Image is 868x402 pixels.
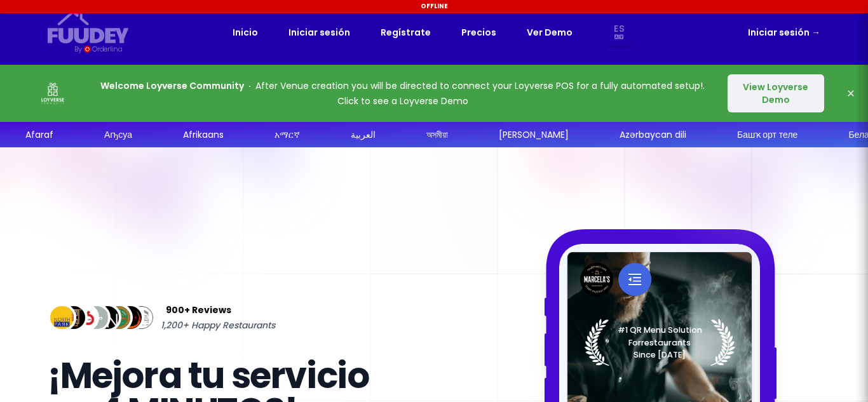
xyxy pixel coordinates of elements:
[166,302,231,318] span: 900+ Reviews
[92,44,122,55] div: Orderlina
[127,304,156,332] img: Review Img
[618,128,685,142] div: Azərbaycan dili
[93,304,122,332] img: Review Img
[103,128,131,142] div: Аҧсуа
[425,128,447,142] div: অসমীয়া
[182,128,222,142] div: Afrikaans
[288,25,350,40] a: Iniciar sesión
[728,74,824,112] button: View Loyverse Demo
[527,25,573,40] a: Ver Demo
[105,304,133,332] img: Review Img
[74,44,81,55] div: By
[585,319,735,366] img: Laurel
[48,10,129,44] svg: {/* Added fill="currentColor" here */} {/* This rectangle defines the background. Its explicit fi...
[48,304,76,332] img: Review Img
[461,25,496,40] a: Precios
[71,304,99,332] img: Review Img
[59,304,88,332] img: Review Img
[233,25,258,40] a: Inicio
[116,304,145,332] img: Review Img
[811,26,820,39] span: →
[381,25,431,40] a: Regístrate
[736,128,796,142] div: Башҡорт теле
[748,25,820,40] a: Iniciar sesión
[2,2,866,11] div: Offline
[349,128,374,142] div: العربية
[97,78,709,109] p: After Venue creation you will be directed to connect your Loyverse POS for a fully automated setu...
[273,128,299,142] div: አማርኛ
[82,304,111,332] img: Review Img
[24,128,52,142] div: Afaraf
[161,318,275,333] span: 1,200+ Happy Restaurants
[100,79,244,92] strong: Welcome Loyverse Community
[498,128,567,142] div: [PERSON_NAME]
